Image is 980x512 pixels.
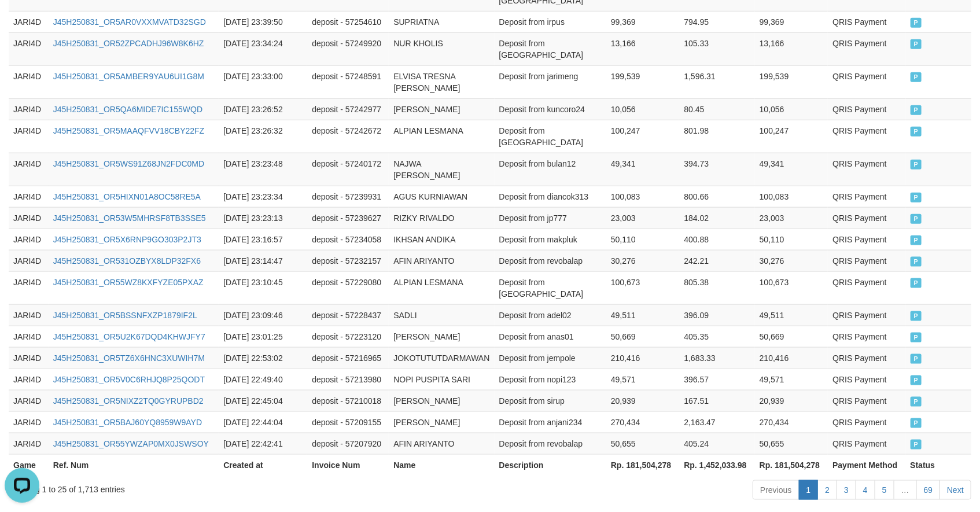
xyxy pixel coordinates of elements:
td: 1,683.33 [679,347,754,369]
span: PAID [911,333,922,342]
td: 49,571 [606,369,679,390]
td: deposit - 57234058 [307,229,389,250]
th: Name [389,454,494,476]
td: deposit - 57239627 [307,207,389,229]
td: Deposit from sirup [495,390,606,411]
td: 270,434 [606,411,679,433]
a: J45H250831_OR5NIXZ2TQ0GYRUPBD2 [53,396,204,406]
td: deposit - 57223120 [307,326,389,347]
span: PAID [911,440,922,450]
span: PAID [911,278,922,288]
td: AFIN ARIYANTO [389,250,494,271]
td: 30,276 [755,250,828,271]
td: NOPI PUSPITA SARI [389,369,494,390]
td: JARI4D [9,98,49,120]
td: deposit - 57254610 [307,11,389,32]
td: deposit - 57216965 [307,347,389,369]
span: PAID [911,354,922,364]
td: 50,669 [755,326,828,347]
span: PAID [911,397,922,407]
td: deposit - 57242672 [307,120,389,153]
td: [DATE] 22:49:40 [219,369,307,390]
td: 270,434 [755,411,828,433]
a: J45H250831_OR5MAAQFVV18CBY22FZ [53,126,204,135]
th: Created at [219,454,307,476]
td: [PERSON_NAME] [389,390,494,411]
td: Deposit from diancok313 [495,186,606,207]
td: 100,247 [755,120,828,153]
td: AFIN ARIYANTO [389,433,494,454]
td: Deposit from anas01 [495,326,606,347]
td: 100,083 [606,186,679,207]
td: 801.98 [679,120,754,153]
td: 49,511 [606,304,679,326]
td: 30,276 [606,250,679,271]
td: JARI4D [9,120,49,153]
td: deposit - 57207920 [307,433,389,454]
th: Rp. 1,452,033.98 [679,454,754,476]
a: J45H250831_OR5TZ6X6HNC3XUWIH7M [53,353,205,363]
td: deposit - 57209155 [307,411,389,433]
button: Open LiveChat chat widget [5,5,39,39]
th: Rp. 181,504,278 [606,454,679,476]
td: deposit - 57229080 [307,271,389,304]
td: 49,341 [606,153,679,186]
td: deposit - 57249920 [307,32,389,65]
span: PAID [911,105,922,115]
td: JARI4D [9,250,49,271]
td: deposit - 57210018 [307,390,389,411]
td: 100,673 [755,271,828,304]
span: PAID [911,257,922,267]
td: [DATE] 23:09:46 [219,304,307,326]
td: [DATE] 23:10:45 [219,271,307,304]
a: J45H250831_OR55WZ8KXFYZE05PXAZ [53,278,204,287]
td: deposit - 57248591 [307,65,389,98]
td: 100,083 [755,186,828,207]
td: JARI4D [9,369,49,390]
a: J45H250831_OR5BAJ60YQ8959W9AYD [53,418,202,427]
td: 49,511 [755,304,828,326]
a: J45H250831_OR53W5MHRSF8TB3SSE5 [53,213,206,223]
td: 13,166 [606,32,679,65]
td: JARI4D [9,153,49,186]
td: JARI4D [9,411,49,433]
td: JARI4D [9,186,49,207]
td: 805.38 [679,271,754,304]
div: Showing 1 to 25 of 1,713 entries [9,479,400,495]
td: [DATE] 23:26:32 [219,120,307,153]
td: 50,669 [606,326,679,347]
td: 50,655 [606,433,679,454]
td: deposit - 57232157 [307,250,389,271]
span: PAID [911,375,922,385]
td: [DATE] 23:23:48 [219,153,307,186]
td: Deposit from revobalap [495,250,606,271]
td: 396.57 [679,369,754,390]
td: [DATE] 22:53:02 [219,347,307,369]
td: QRIS Payment [828,11,905,32]
td: deposit - 57239931 [307,186,389,207]
td: 794.95 [679,11,754,32]
td: 80.45 [679,98,754,120]
td: [DATE] 23:26:52 [219,98,307,120]
th: Ref. Num [49,454,219,476]
td: 800.66 [679,186,754,207]
th: Description [495,454,606,476]
td: [DATE] 23:34:24 [219,32,307,65]
td: ELVISA TRESNA [PERSON_NAME] [389,65,494,98]
td: Deposit from irpus [495,11,606,32]
td: deposit - 57213980 [307,369,389,390]
a: 69 [916,480,941,500]
a: 1 [799,480,819,500]
td: JARI4D [9,433,49,454]
td: 2,163.47 [679,411,754,433]
span: PAID [911,39,922,49]
a: Previous [753,480,799,500]
td: QRIS Payment [828,271,905,304]
td: JARI4D [9,11,49,32]
td: 23,003 [755,207,828,229]
td: QRIS Payment [828,32,905,65]
a: J45H250831_OR5X6RNP9GO303P2JT3 [53,235,201,244]
td: 210,416 [606,347,679,369]
td: Deposit from nopi123 [495,369,606,390]
th: Invoice Num [307,454,389,476]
